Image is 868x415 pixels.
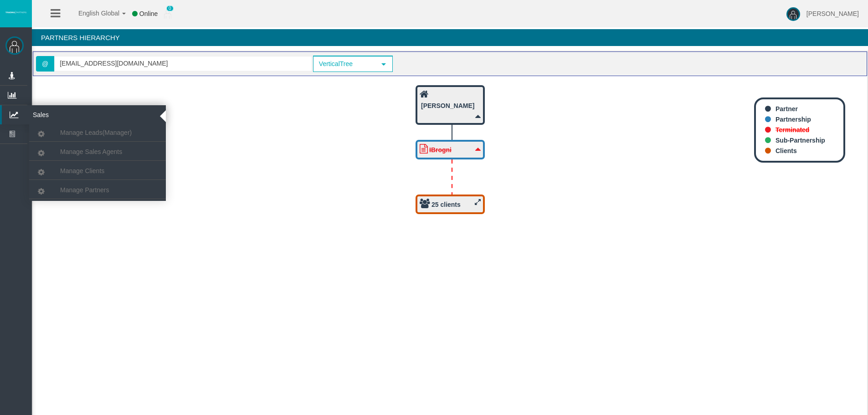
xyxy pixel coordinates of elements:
[776,116,811,123] b: Partnership
[166,5,174,11] span: 0
[29,143,166,160] a: Manage Sales Agents
[431,201,461,208] b: 25 clients
[776,105,798,113] b: Partner
[164,10,171,19] img: user_small.png
[60,186,109,194] span: Manage Partners
[776,126,809,133] b: Terminated
[60,148,122,155] span: Manage Sales Agents
[2,105,166,124] a: Sales
[776,147,797,154] b: Clients
[26,105,115,124] span: Sales
[32,29,868,46] h4: Partners Hierarchy
[36,56,54,72] span: @
[806,10,859,17] span: [PERSON_NAME]
[314,57,376,71] span: VerticalTree
[29,182,166,198] a: Manage Partners
[60,129,132,136] span: Manage Leads(Manager)
[421,102,474,109] b: [PERSON_NAME]
[786,7,800,21] img: user-image
[29,163,166,179] a: Manage Clients
[380,61,387,68] span: select
[776,137,825,144] b: Sub-Partnership
[67,10,119,17] span: English Global
[55,56,312,71] input: Search partner...
[5,10,27,14] img: logo.svg
[139,10,158,17] span: Online
[29,124,166,141] a: Manage Leads(Manager)
[429,146,452,154] b: IBrogni
[60,167,104,174] span: Manage Clients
